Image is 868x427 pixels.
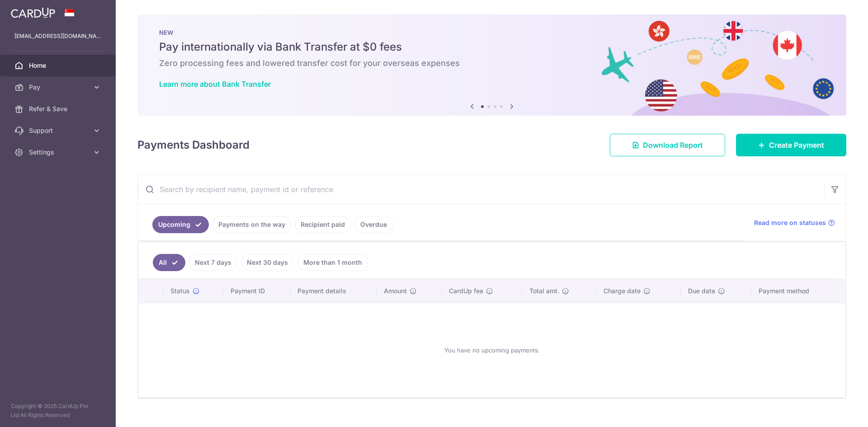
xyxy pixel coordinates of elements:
[29,148,89,157] span: Settings
[159,29,825,36] p: NEW
[643,140,703,150] span: Download Report
[688,286,715,296] span: Due date
[449,286,483,296] span: CardUp fee
[29,126,89,135] span: Support
[754,218,826,227] span: Read more on statuses
[159,40,825,54] h5: Pay internationally via Bank Transfer at $0 fees
[223,279,290,303] th: Payment ID
[610,134,725,156] a: Download Report
[754,218,835,227] a: Read more on statuses
[11,7,55,18] img: CardUp
[769,140,824,150] span: Create Payment
[29,104,89,113] span: Refer & Save
[736,134,846,156] a: Create Payment
[529,286,559,296] span: Total amt.
[212,216,291,233] a: Payments on the way
[29,83,89,92] span: Pay
[295,216,351,233] a: Recipient paid
[604,286,641,296] span: Charge date
[137,14,846,116] img: Bank transfer banner
[149,310,835,390] div: You have no upcoming payments.
[14,32,101,41] p: [EMAIL_ADDRESS][DOMAIN_NAME]
[138,175,824,204] input: Search by recipient name, payment id or reference
[384,286,407,296] span: Amount
[137,137,250,153] h4: Payments Dashboard
[297,254,368,271] a: More than 1 month
[751,279,845,303] th: Payment method
[153,254,185,271] a: All
[152,216,209,233] a: Upcoming
[189,254,237,271] a: Next 7 days
[29,61,89,70] span: Home
[290,279,377,303] th: Payment details
[159,58,825,69] h6: Zero processing fees and lowered transfer cost for your overseas expenses
[241,254,294,271] a: Next 30 days
[159,80,271,89] a: Learn more about Bank Transfer
[170,286,190,296] span: Status
[354,216,393,233] a: Overdue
